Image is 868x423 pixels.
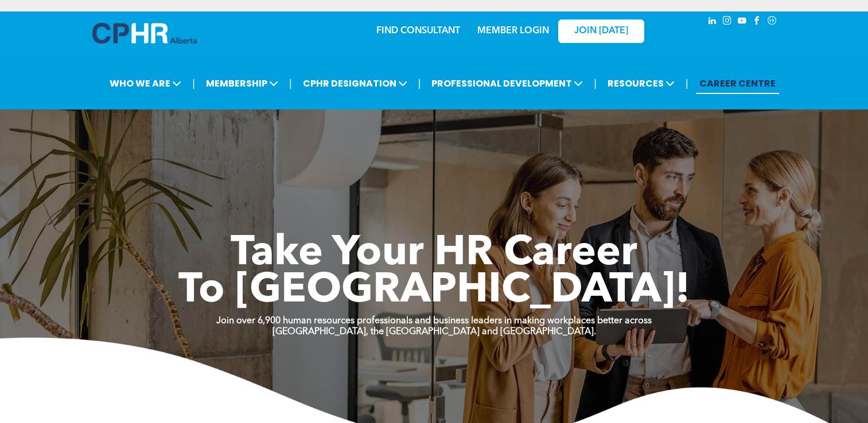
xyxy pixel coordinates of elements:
span: Take Your HR Career [231,233,637,275]
a: linkedin [706,14,719,30]
img: A blue and white logo for cp alberta [92,23,197,44]
strong: [GEOGRAPHIC_DATA], the [GEOGRAPHIC_DATA] and [GEOGRAPHIC_DATA]. [273,327,596,336]
li: | [418,72,421,95]
a: facebook [751,14,764,30]
li: | [686,72,688,95]
span: To [GEOGRAPHIC_DATA]! [178,271,690,312]
li: | [192,72,195,95]
a: youtube [736,14,749,30]
span: RESOURCES [604,73,678,94]
a: CAREER CENTRE [696,73,779,94]
span: WHO WE ARE [106,73,185,94]
a: JOIN [DATE] [558,19,644,43]
li: | [594,72,597,95]
li: | [289,72,292,95]
a: FIND CONSULTANT [376,26,460,36]
span: PROFESSIONAL DEVELOPMENT [428,73,586,94]
a: MEMBER LOGIN [477,26,549,36]
a: Social network [766,14,779,30]
strong: Join over 6,900 human resources professionals and business leaders in making workplaces better ac... [216,316,652,326]
span: MEMBERSHIP [203,73,282,94]
span: CPHR DESIGNATION [299,73,411,94]
span: JOIN [DATE] [574,26,628,37]
a: instagram [721,14,734,30]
